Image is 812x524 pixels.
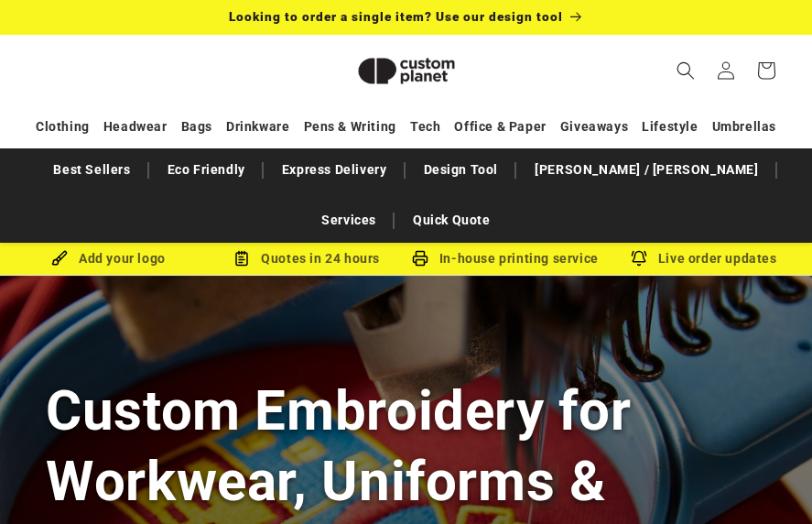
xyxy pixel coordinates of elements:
iframe: Chat Widget [720,436,812,524]
div: Quotes in 24 hours [208,247,406,270]
a: Drinkware [226,111,289,143]
a: Clothing [36,111,90,143]
a: Eco Friendly [158,154,254,186]
a: Tech [410,111,440,143]
img: Order updates [631,250,647,267]
img: Custom Planet [342,42,471,100]
img: In-house printing [412,250,428,267]
a: Office & Paper [454,111,546,143]
a: Quick Quote [404,204,500,236]
div: Add your logo [9,247,208,270]
a: Lifestyle [642,111,698,143]
img: Brush Icon [51,250,68,267]
a: Express Delivery [273,154,396,186]
a: [PERSON_NAME] / [PERSON_NAME] [525,154,767,186]
summary: Search [666,50,706,91]
span: Looking to order a single item? Use our design tool [229,9,563,24]
a: Pens & Writing [304,111,396,143]
div: In-house printing service [406,247,605,270]
img: Order Updates Icon [233,250,250,267]
div: Live order updates [604,247,803,270]
a: Giveaways [560,111,628,143]
a: Bags [181,111,212,143]
a: Services [312,204,385,236]
a: Best Sellers [44,154,139,186]
a: Design Tool [415,154,508,186]
a: Umbrellas [712,111,776,143]
a: Headwear [103,111,168,143]
a: Custom Planet [308,35,504,106]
